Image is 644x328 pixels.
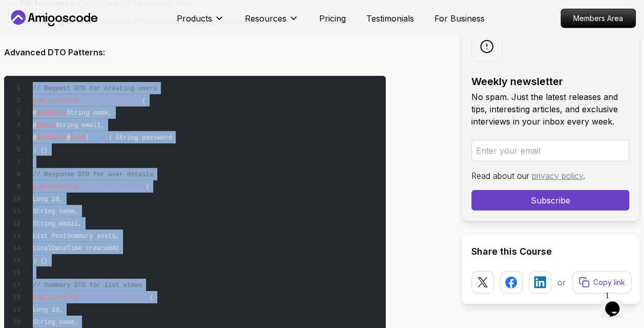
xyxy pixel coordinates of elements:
[366,12,414,25] a: Testimonials
[78,294,150,301] span: UserSummaryResponse
[177,12,224,33] button: Products
[4,47,105,57] strong: Advanced DTO Patterns:
[532,171,583,181] a: privacy policy
[33,147,48,154] span: ) {}
[434,12,485,25] a: For Business
[33,220,82,228] span: String email,
[471,190,629,211] button: Subscribe
[572,271,632,294] button: Copy link
[55,294,78,301] span: record
[471,91,629,128] p: No spam. Just the latest releases and tips, interesting articles, and exclusive interviews in you...
[71,134,86,141] span: Size
[245,12,286,25] p: Resources
[561,9,635,28] p: Members Area
[471,140,629,161] input: Enter your email
[78,97,142,105] span: CreateUserRequest
[33,122,36,129] span: @
[557,276,566,289] p: or
[471,170,629,182] p: Read about our .
[33,85,157,92] span: // Request DTO for creating users
[33,110,36,117] span: @
[55,122,105,129] span: String email,
[33,294,55,301] span: public
[33,97,55,105] span: public
[36,134,67,141] span: NotBlank
[471,74,629,89] h2: Weekly newsletter
[33,257,48,264] span: ) {}
[142,97,146,105] span: (
[55,97,78,105] span: record
[89,134,100,141] span: min
[33,233,48,240] span: List
[319,12,346,25] a: Pricing
[177,12,212,25] p: Products
[55,183,78,191] span: record
[33,208,78,215] span: String name,
[48,233,51,240] span: <
[33,306,63,314] span: Long id,
[601,287,634,318] iframe: chat widget
[36,122,55,129] span: Email
[93,233,97,240] span: >
[105,134,108,141] span: 8
[33,245,119,252] span: LocalDateTime createdAt
[33,319,78,326] span: String name,
[78,183,146,191] span: UserDetailResponse
[33,171,153,178] span: // Response DTO for user details
[52,233,93,240] span: PostSummary
[97,233,119,240] span: posts,
[36,110,67,117] span: NotBlank
[33,134,36,141] span: @
[86,134,89,141] span: (
[67,110,112,117] span: String name,
[108,134,172,141] span: ) String password
[100,134,104,141] span: =
[33,196,63,203] span: Long id,
[593,277,625,288] p: Copy link
[33,282,142,289] span: // Summary DTO for list views
[560,9,636,28] a: Members Area
[146,183,150,191] span: (
[33,183,55,191] span: public
[150,294,153,301] span: (
[245,12,299,33] button: Resources
[67,134,70,141] span: @
[471,244,629,259] h2: Share this Course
